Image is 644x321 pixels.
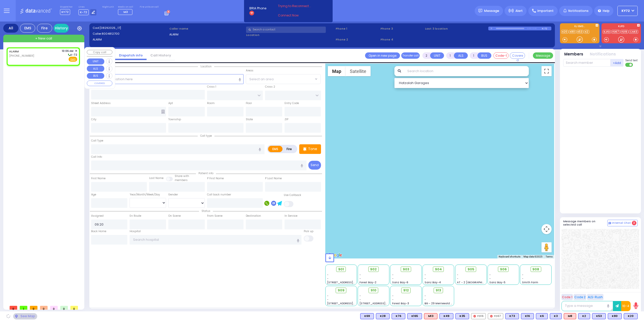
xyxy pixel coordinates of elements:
[370,267,377,272] span: 902
[608,313,622,319] div: BLS
[533,52,553,59] button: Message
[359,280,376,284] span: Forest Bay-2
[403,288,409,293] span: 912
[455,313,469,319] div: BLS
[541,242,552,252] button: Drag Pegman onto the map to open Street View
[359,294,361,298] span: -
[207,214,223,218] label: From Scene
[20,8,54,14] img: Logo
[603,9,610,13] span: Help
[542,27,551,30] div: K-72
[455,313,469,319] div: K35
[246,27,326,33] input: Search a contact
[629,30,638,34] a: CAR3
[561,30,568,34] a: K20
[10,306,17,310] span: 0
[359,277,361,280] span: -
[54,24,69,33] a: History
[40,306,48,310] span: 0
[632,221,636,225] span: 3
[439,313,453,319] div: K49
[91,193,96,197] label: Age
[9,49,19,53] a: ALARM
[624,313,638,319] div: K20
[130,229,141,233] label: Hospital
[336,27,379,31] span: Phone 1
[376,313,390,319] div: K28
[265,176,282,180] label: P Last Name
[168,193,178,197] label: Gender
[67,53,77,57] span: K-72
[625,62,633,67] label: Turn off text
[522,273,524,277] span: -
[199,209,213,213] span: Status
[568,9,589,13] span: Notifications
[569,30,576,34] a: K80
[425,298,426,302] span: -
[532,267,539,272] span: 908
[130,235,301,245] input: Search hospital
[60,6,73,9] label: Dispatcher
[87,50,112,55] button: Copy call
[578,313,590,319] div: BLS
[169,27,245,31] label: Caller name
[359,302,407,305] span: [STREET_ADDRESS][PERSON_NAME]
[587,294,603,300] button: ALS-Rush
[515,9,523,13] span: Alert
[560,25,599,29] label: KJ EMS...
[403,267,409,272] span: 903
[563,59,611,67] input: Search member
[35,36,52,41] span: + New call
[91,176,106,180] label: First Name
[536,313,548,319] div: BLS
[249,77,274,82] span: Select an area
[75,49,77,53] span: ✕
[278,4,318,8] span: Trying to Reconnect...
[169,32,245,37] label: ALARM
[607,220,638,226] button: Internal Chat 3
[500,267,507,272] span: 906
[60,9,70,15] span: KY72
[91,74,244,84] input: Search location here
[365,52,400,59] a: Open in new page
[564,313,576,319] div: ALS KJ
[87,73,104,79] button: BUS
[617,6,638,16] button: KY72
[522,280,538,284] span: Smith Farm
[327,294,329,298] span: -
[392,294,394,298] span: -
[91,101,111,105] label: Street Address
[285,101,299,105] label: Entry Code
[327,298,329,302] span: -
[541,224,552,234] button: Map camera controls
[93,26,168,30] label: Cad:
[392,313,405,319] div: K76
[175,174,189,178] small: Share with
[505,313,519,319] div: K73
[624,313,638,319] div: BLS
[404,66,529,76] input: Search location
[246,101,252,105] label: Floor
[196,171,216,175] span: Patient info
[425,302,453,305] span: BG - 29 Merriewold S.
[537,9,554,13] span: Important
[550,313,562,319] div: K3
[246,214,261,218] label: Destination
[327,273,329,277] span: -
[521,313,534,319] div: K16
[338,267,344,272] span: 901
[430,52,444,59] button: UNIT
[608,313,622,319] div: K80
[246,117,253,122] label: State
[207,193,231,197] label: Call back number
[198,134,214,138] span: Call type
[407,313,422,319] div: BLS
[489,280,506,284] span: Sanz Bay-5
[439,313,453,319] div: BLS
[249,6,266,11] span: BRIA Phone
[435,267,442,272] span: 904
[91,155,102,159] label: Call Info
[282,146,296,152] label: Fire
[541,66,552,76] button: Toggle fullscreen view
[175,178,188,182] span: members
